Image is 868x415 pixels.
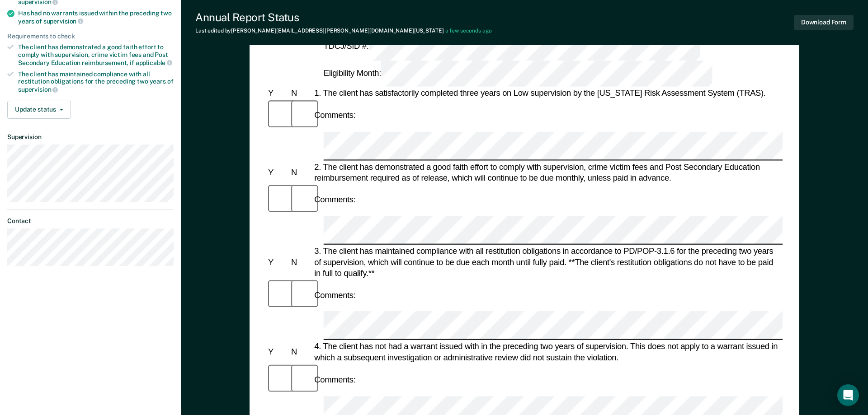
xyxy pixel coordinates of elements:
div: N [289,167,312,178]
div: Y [266,167,289,178]
span: supervision [43,18,83,25]
div: 4. The client has not had a warrant issued with in the preceding two years of supervision. This d... [312,341,783,363]
span: applicable [136,59,172,66]
div: Y [266,88,289,99]
div: Y [266,256,289,268]
div: N [289,346,312,358]
div: Comments: [312,110,357,121]
div: Last edited by [PERSON_NAME][EMAIL_ADDRESS][PERSON_NAME][DOMAIN_NAME][US_STATE] [195,28,492,34]
button: Download Form [794,15,854,30]
div: Eligibility Month: [322,61,715,87]
div: N [289,88,312,99]
div: Annual Report Status [195,11,492,24]
div: 2. The client has demonstrated a good faith effort to comply with supervision, crime victim fees ... [312,161,783,183]
div: Has had no warrants issued within the preceding two years of [18,9,174,25]
div: Requirements to check [7,33,174,40]
div: Comments: [312,194,357,205]
div: The client has demonstrated a good faith effort to comply with supervision, crime victim fees and... [18,43,174,66]
div: Y [266,346,289,358]
dt: Contact [7,217,174,225]
span: supervision [18,86,58,93]
span: a few seconds ago [445,28,492,34]
div: 1. The client has satisfactorily completed three years on Low supervision by the [US_STATE] Risk ... [312,88,783,99]
div: Comments: [312,289,357,301]
div: Comments: [312,374,357,385]
div: Open Intercom Messenger [837,384,859,406]
div: N [289,256,312,268]
button: Update status [7,101,71,119]
div: 3. The client has maintained compliance with all restitution obligations in accordance to PD/POP-... [312,245,783,279]
div: The client has maintained compliance with all restitution obligations for the preceding two years of [18,70,174,93]
dt: Supervision [7,133,174,141]
div: TDCJ/SID #: [322,34,702,61]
